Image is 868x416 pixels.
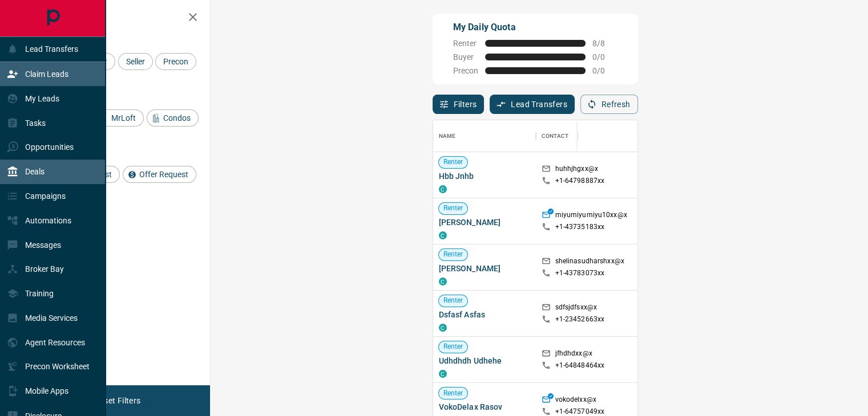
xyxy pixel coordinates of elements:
[439,296,468,305] span: Renter
[453,21,617,34] p: My Daily Quota
[95,109,144,127] div: MrLoft
[37,11,199,25] h2: Filters
[542,120,569,152] div: Contact
[155,53,196,70] div: Precon
[555,315,605,324] p: +1- 23452663xx
[555,210,627,222] p: miyumiyumiyu10xx@x
[439,342,468,352] span: Renter
[555,303,597,315] p: sdfsjdfsxx@x
[439,324,447,332] div: condos.ca
[439,401,530,413] span: VokoDelax Rasov
[453,52,478,62] span: Buyer
[592,39,617,48] span: 8 / 8
[135,170,192,179] span: Offer Request
[123,166,196,183] div: Offer Request
[453,39,478,48] span: Renter
[439,309,530,320] span: Dsfasf Asfas
[439,217,530,228] span: [PERSON_NAME]
[159,57,192,66] span: Precon
[147,109,199,127] div: Condos
[439,231,447,239] div: condos.ca
[580,95,638,114] button: Refresh
[87,391,148,410] button: Reset Filters
[118,53,153,70] div: Seller
[433,120,536,152] div: Name
[433,95,485,114] button: Filters
[453,66,478,75] span: Precon
[159,113,195,123] span: Condos
[439,263,530,274] span: [PERSON_NAME]
[555,361,605,370] p: +1- 64848464xx
[439,355,530,366] span: Udhdhdh Udhehe
[592,52,617,62] span: 0 / 0
[439,250,468,259] span: Renter
[555,256,624,268] p: shelinasudharshxx@x
[122,57,149,66] span: Seller
[439,278,447,286] div: condos.ca
[439,203,468,213] span: Renter
[555,349,592,361] p: jfhdhdxx@x
[555,268,605,278] p: +1- 43783073xx
[439,185,447,193] div: condos.ca
[439,389,468,398] span: Renter
[439,170,530,182] span: Hbb Jnhb
[107,113,140,123] span: MrLoft
[490,95,575,114] button: Lead Transfers
[439,370,447,378] div: condos.ca
[555,176,605,186] p: +1- 64798887xx
[555,164,598,176] p: huhhjhgxx@x
[555,395,596,407] p: vokodelxx@x
[439,157,468,167] span: Renter
[555,222,605,232] p: +1- 43735183xx
[592,66,617,75] span: 0 / 0
[439,120,456,152] div: Name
